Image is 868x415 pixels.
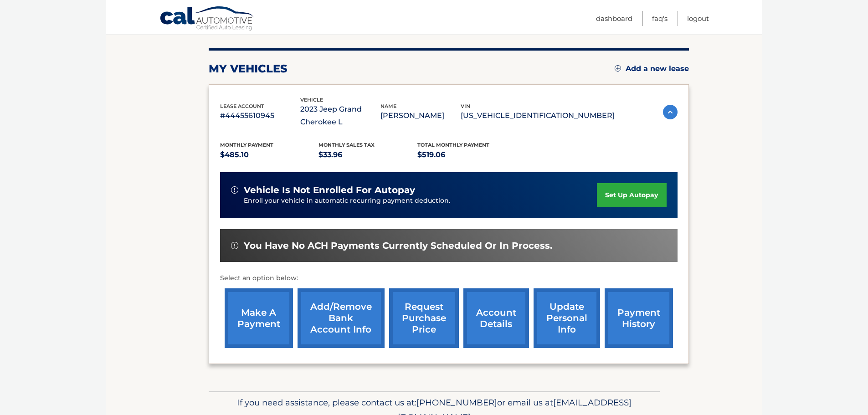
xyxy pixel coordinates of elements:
[159,6,255,32] a: Cal Automotive
[463,288,529,348] a: account details
[687,11,709,26] a: Logout
[461,109,615,122] p: [US_VEHICLE_IDENTIFICATION_NUMBER]
[380,109,461,122] p: [PERSON_NAME]
[220,103,264,109] span: lease account
[615,64,689,73] a: Add a new lease
[220,273,678,284] p: Select an option below:
[244,240,552,251] span: You have no ACH payments currently scheduled or in process.
[220,142,273,148] span: Monthly Payment
[209,62,288,76] h2: my vehicles
[231,242,238,249] img: alert-white.svg
[318,142,375,148] span: Monthly sales Tax
[220,109,300,122] p: #44455610945
[300,103,380,128] p: 2023 Jeep Grand Cherokee L
[389,288,459,348] a: request purchase price
[596,11,632,26] a: Dashboard
[225,288,293,348] a: make a payment
[417,142,489,148] span: Total Monthly Payment
[663,105,678,119] img: accordion-active.svg
[318,149,417,161] p: $33.96
[231,186,238,194] img: alert-white.svg
[416,397,497,408] span: [PHONE_NUMBER]
[534,288,600,348] a: update personal info
[244,196,597,206] p: Enroll your vehicle in automatic recurring payment deduction.
[597,183,666,207] a: set up autopay
[417,149,516,161] p: $519.06
[461,103,470,109] span: vin
[605,288,673,348] a: payment history
[300,97,323,103] span: vehicle
[380,103,396,109] span: name
[652,11,668,26] a: FAQ's
[220,149,319,161] p: $485.10
[298,288,385,348] a: Add/Remove bank account info
[244,184,415,196] span: vehicle is not enrolled for autopay
[615,65,621,72] img: add.svg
